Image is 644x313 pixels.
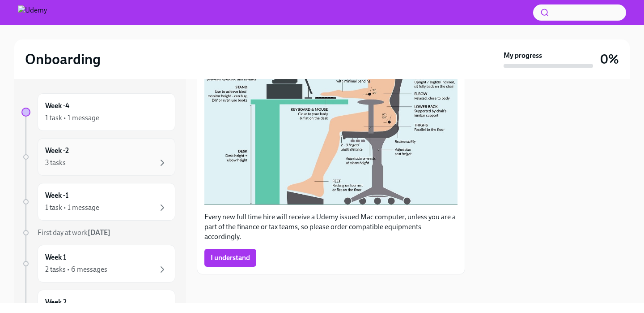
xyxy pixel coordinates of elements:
[45,113,99,123] div: 1 task • 1 message
[21,183,175,221] a: Week -11 task • 1 message
[204,212,458,242] p: Every new full time hire will receive a Udemy issued Mac computer, unless you are a part of the f...
[45,101,69,111] h6: Week -4
[21,93,175,131] a: Week -41 task • 1 message
[45,191,68,200] h6: Week -1
[204,249,256,267] button: I understand
[600,51,619,67] h3: 0%
[38,228,110,237] span: First day at work
[18,5,47,20] img: Udemy
[45,203,99,213] div: 1 task • 1 message
[211,253,250,262] span: I understand
[88,228,110,237] strong: [DATE]
[504,51,542,61] strong: My progress
[21,245,175,283] a: Week 12 tasks • 6 messages
[25,50,101,68] h2: Onboarding
[45,158,66,168] div: 3 tasks
[45,265,107,274] div: 2 tasks • 6 messages
[21,138,175,176] a: Week -23 tasks
[45,146,69,156] h6: Week -2
[21,228,175,238] a: First day at work[DATE]
[45,297,67,307] h6: Week 2
[45,252,66,262] h6: Week 1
